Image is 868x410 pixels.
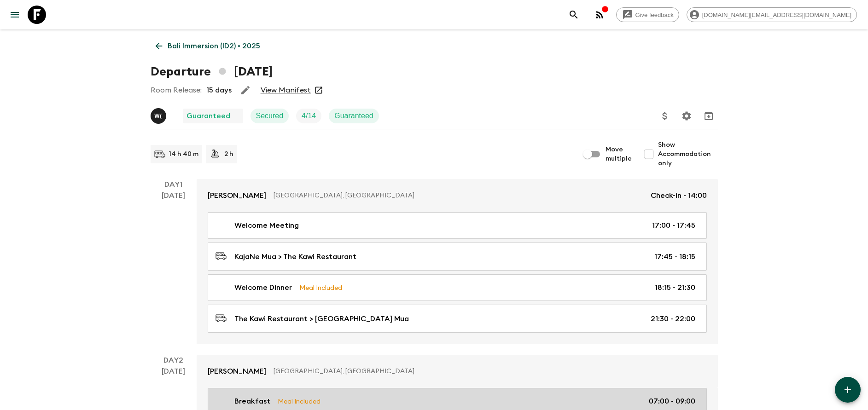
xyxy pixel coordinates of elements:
[234,282,292,293] p: Welcome Dinner
[208,366,266,377] p: [PERSON_NAME]
[699,107,718,125] button: Archive (Completed, Cancelled or Unsynced Departures only)
[654,251,695,262] p: 17:45 - 18:15
[224,150,233,159] p: 2 h
[208,190,266,201] p: [PERSON_NAME]
[208,274,707,301] a: Welcome DinnerMeal Included18:15 - 21:30
[299,283,342,293] p: Meal Included
[169,150,198,159] p: 14 h 40 m
[687,7,857,22] div: [DOMAIN_NAME][EMAIL_ADDRESS][DOMAIN_NAME]
[151,108,168,124] button: W(
[151,111,168,118] span: Wawan (Made) Murawan
[274,367,699,376] p: [GEOGRAPHIC_DATA], [GEOGRAPHIC_DATA]
[278,396,320,406] p: Meal Included
[261,86,311,95] a: View Manifest
[296,109,321,123] div: Trip Fill
[256,110,284,121] p: Secured
[334,110,373,121] p: Guaranteed
[234,313,409,324] p: The Kawi Restaurant > [GEOGRAPHIC_DATA] Mua
[677,107,696,125] button: Settings
[151,179,197,190] p: Day 1
[655,282,695,293] p: 18:15 - 21:30
[186,110,230,121] p: Guaranteed
[651,190,707,201] p: Check-in - 14:00
[206,85,232,96] p: 15 days
[234,251,356,262] p: KajaNe Mua > The Kawi Restaurant
[652,220,695,231] p: 17:00 - 17:45
[151,37,265,55] a: Bali Immersion (ID2) • 2025
[616,7,679,22] a: Give feedback
[250,109,289,123] div: Secured
[630,12,679,18] span: Give feedback
[565,6,583,24] button: search adventures
[197,355,718,388] a: [PERSON_NAME][GEOGRAPHIC_DATA], [GEOGRAPHIC_DATA]
[208,243,707,271] a: KajaNe Mua > The Kawi Restaurant17:45 - 18:15
[154,112,162,120] p: W (
[606,145,632,163] span: Move multiple
[649,396,695,407] p: 07:00 - 09:00
[651,313,695,324] p: 21:30 - 22:00
[274,191,643,200] p: [GEOGRAPHIC_DATA], [GEOGRAPHIC_DATA]
[656,107,674,125] button: Update Price, Early Bird Discount and Costs
[208,212,707,239] a: Welcome Meeting17:00 - 17:45
[302,110,316,121] p: 4 / 14
[151,85,202,96] p: Room Release:
[197,179,718,212] a: [PERSON_NAME][GEOGRAPHIC_DATA], [GEOGRAPHIC_DATA]Check-in - 14:00
[234,220,299,231] p: Welcome Meeting
[151,63,273,81] h1: Departure [DATE]
[658,140,718,168] span: Show Accommodation only
[208,305,707,333] a: The Kawi Restaurant > [GEOGRAPHIC_DATA] Mua21:30 - 22:00
[6,6,24,24] button: menu
[168,40,260,52] p: Bali Immersion (ID2) • 2025
[234,396,270,407] p: Breakfast
[162,190,185,344] div: [DATE]
[151,355,197,366] p: Day 2
[697,12,856,18] span: [DOMAIN_NAME][EMAIL_ADDRESS][DOMAIN_NAME]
